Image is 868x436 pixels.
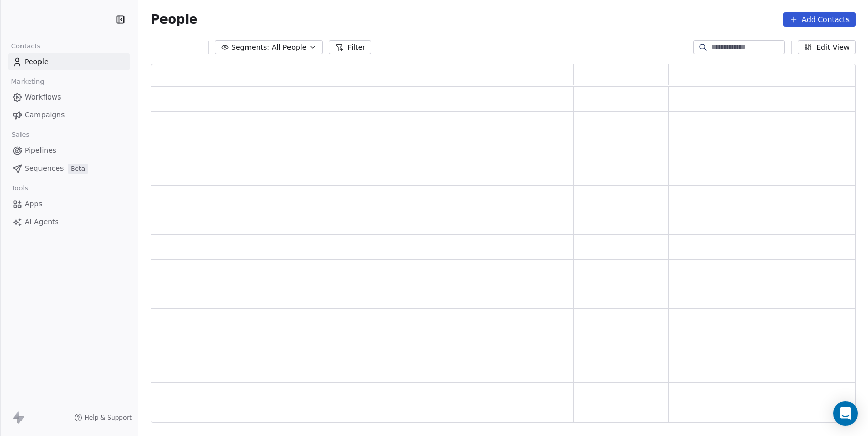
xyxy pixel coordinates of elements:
span: Pipelines [25,145,56,156]
span: AI Agents [25,216,59,227]
a: SequencesBeta [8,160,130,177]
a: AI Agents [8,213,130,230]
span: Contacts [7,38,45,54]
button: Filter [329,40,371,54]
span: Apps [25,199,43,209]
a: Workflows [8,89,130,106]
span: Help & Support [85,413,132,422]
span: People [25,56,49,67]
span: Sequences [25,163,64,174]
button: Edit View [798,40,856,54]
span: Segments: [231,42,270,53]
span: People [151,12,197,27]
a: Campaigns [8,107,130,124]
a: Help & Support [74,413,132,422]
a: Pipelines [8,142,130,159]
div: grid [151,87,858,423]
div: Open Intercom Messenger [833,401,858,426]
span: Sales [7,127,34,143]
span: Campaigns [25,110,65,121]
a: People [8,53,130,70]
a: Apps [8,195,130,212]
span: Workflows [25,92,61,103]
span: Marketing [7,74,49,89]
span: Beta [68,164,88,174]
span: All People [272,42,306,53]
span: Tools [7,181,32,196]
button: Add Contacts [783,12,856,27]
